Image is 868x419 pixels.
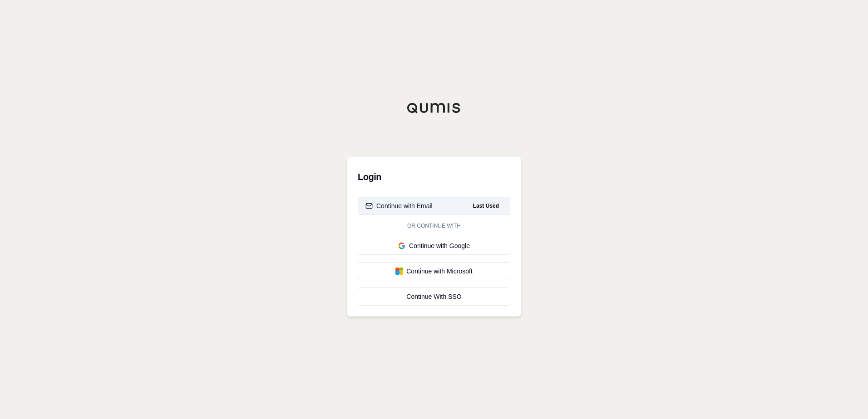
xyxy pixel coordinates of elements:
div: Continue with Microsoft [365,267,503,276]
img: Qumis [407,102,461,113]
div: Continue With SSO [365,292,503,301]
div: Continue with Email [365,201,433,210]
span: Or continue with [404,222,464,229]
button: Continue with Google [358,237,510,255]
span: Last Used [469,200,503,211]
h3: Login [358,168,510,186]
button: Continue with Microsoft [358,262,510,280]
button: Continue with EmailLast Used [358,197,510,215]
a: Continue With SSO [358,287,510,306]
div: Continue with Google [365,241,503,250]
